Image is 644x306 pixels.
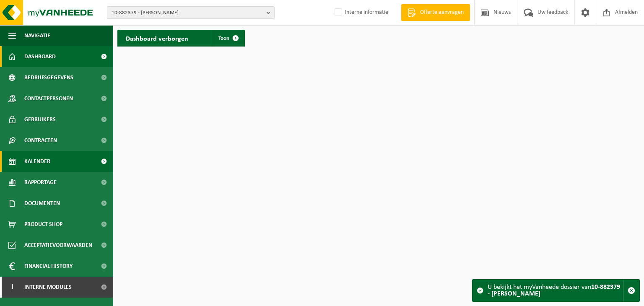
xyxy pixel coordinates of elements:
[333,6,388,19] label: Interne informatie
[418,8,466,17] span: Offerte aanvragen
[24,172,57,193] span: Rapportage
[24,67,73,88] span: Bedrijfsgegevens
[24,193,60,214] span: Documenten
[24,130,57,151] span: Contracten
[24,277,72,298] span: Interne modules
[488,284,620,297] strong: 10-882379 - [PERSON_NAME]
[24,88,73,109] span: Contactpersonen
[488,280,623,301] div: U bekijkt het myVanheede dossier van
[218,36,229,41] span: Toon
[117,30,197,46] h2: Dashboard verborgen
[107,6,275,19] button: 10-882379 - [PERSON_NAME]
[24,109,56,130] span: Gebruikers
[24,151,50,172] span: Kalender
[401,4,470,21] a: Offerte aanvragen
[112,7,263,19] span: 10-882379 - [PERSON_NAME]
[24,235,92,256] span: Acceptatievoorwaarden
[24,256,73,277] span: Financial History
[8,277,16,298] span: I
[24,46,56,67] span: Dashboard
[24,25,50,46] span: Navigatie
[212,30,244,47] a: Toon
[24,214,62,235] span: Product Shop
